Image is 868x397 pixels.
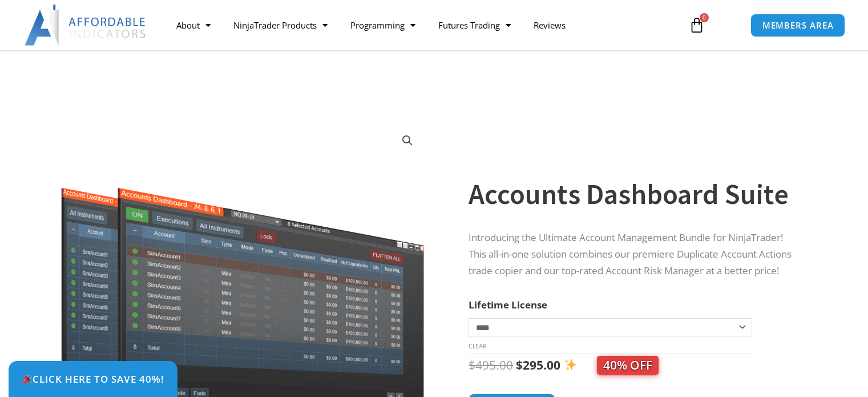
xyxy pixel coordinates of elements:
span: 40% OFF [597,356,659,375]
a: MEMBERS AREA [750,14,846,37]
img: 🎉 [22,374,32,384]
a: 0 [672,9,722,42]
a: View full-screen image gallery [397,130,418,151]
a: Futures Trading [427,12,522,38]
span: $ [516,357,523,373]
bdi: 295.00 [516,357,560,373]
a: About [165,12,222,38]
a: 🎉Click Here to save 40%! [9,361,177,397]
p: Introducing the Ultimate Account Management Bundle for NinjaTrader! This all-in-one solution comb... [469,230,802,279]
span: MEMBERS AREA [762,21,834,30]
bdi: 495.00 [469,357,513,373]
nav: Menu [165,12,677,38]
h1: Accounts Dashboard Suite [469,174,802,214]
img: LogoAI | Affordable Indicators – NinjaTrader [25,5,147,46]
img: ✨ [564,359,576,371]
a: NinjaTrader Products [222,12,339,38]
span: $ [469,357,475,373]
label: Lifetime License [469,298,547,311]
a: Reviews [522,12,577,38]
a: Programming [339,12,427,38]
span: 0 [700,13,709,22]
a: Clear options [469,342,486,350]
span: Click Here to save 40%! [22,374,164,384]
